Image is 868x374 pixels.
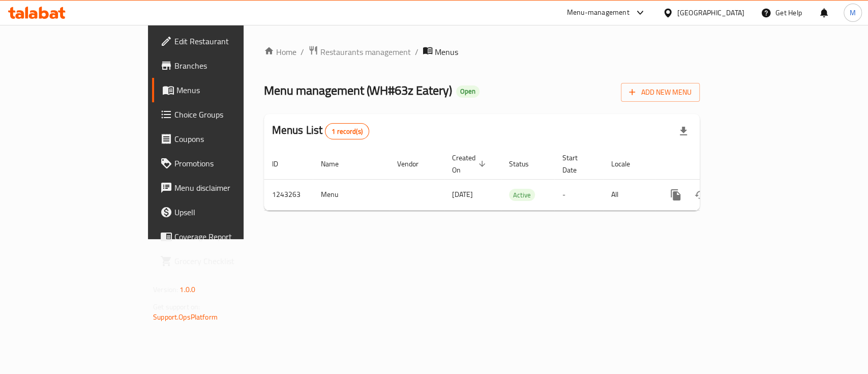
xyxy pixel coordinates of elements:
div: [GEOGRAPHIC_DATA] [677,7,744,18]
a: Grocery Checklist [152,249,293,273]
span: Restaurants management [320,46,411,58]
span: Created On [452,152,489,176]
span: Vendor [397,158,432,170]
div: Active [509,189,535,201]
button: Change Status [688,183,712,207]
td: Menu [313,179,389,210]
td: - [554,179,603,210]
span: Edit Restaurant [174,35,285,47]
div: Total records count [325,123,369,139]
span: Get support on: [153,300,200,313]
a: Promotions [152,151,293,176]
span: Grocery Checklist [174,255,285,267]
span: Upsell [174,206,285,218]
a: Menus [152,78,293,102]
span: Choice Groups [174,108,285,121]
a: Coverage Report [152,224,293,249]
span: Status [509,158,542,170]
span: Open [456,87,480,96]
span: ID [272,158,291,170]
td: All [603,179,655,210]
span: M [850,7,856,18]
span: Branches [174,60,285,72]
span: Start Date [562,152,591,176]
span: [DATE] [452,188,473,201]
span: Menu disclaimer [174,182,285,194]
span: Version: [153,283,178,296]
li: / [415,46,418,58]
li: / [301,46,304,58]
a: Upsell [152,200,293,224]
span: 1.0.0 [179,283,195,296]
span: Coupons [174,133,285,145]
div: Export file [671,119,696,143]
div: Menu-management [567,7,630,19]
nav: breadcrumb [264,45,700,59]
button: Add New Menu [621,83,700,102]
span: Menus [176,84,285,96]
span: Menus [435,46,458,58]
a: Menu disclaimer [152,176,293,200]
span: Name [321,158,352,170]
a: Restaurants management [308,45,411,59]
span: 1 record(s) [325,127,369,136]
a: Coupons [152,127,293,151]
span: Menu management ( WH#63z Eatery ) [264,79,452,102]
span: Locale [611,158,643,170]
th: Actions [655,149,769,180]
button: more [664,183,688,207]
a: Edit Restaurant [152,29,293,53]
span: Promotions [174,157,285,169]
a: Branches [152,53,293,78]
span: Active [509,189,535,201]
div: Open [456,85,480,98]
h2: Menus List [272,123,369,139]
span: Add New Menu [629,86,692,99]
a: Support.OpsPlatform [153,310,218,324]
span: Coverage Report [174,231,285,243]
a: Choice Groups [152,102,293,127]
table: enhanced table [264,149,769,211]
